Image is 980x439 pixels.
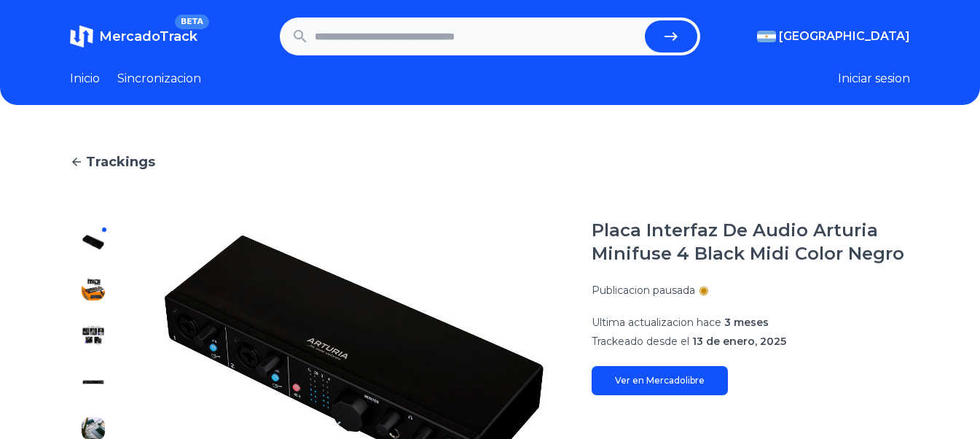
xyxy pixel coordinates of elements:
[82,277,105,300] img: Placa Interfaz De Audio Arturia Minifuse 4 Black Midi Color Negro
[70,152,910,172] a: Trackings
[692,335,786,348] span: 13 de enero, 2025
[757,31,776,42] img: Argentina
[592,335,689,348] span: Trackeado desde el
[592,219,910,265] h1: Placa Interfaz De Audio Arturia Minifuse 4 Black Midi Color Negro
[779,28,910,45] span: [GEOGRAPHIC_DATA]
[86,152,155,172] span: Trackings
[70,70,100,88] a: Inicio
[757,28,910,45] button: [GEOGRAPHIC_DATA]
[70,25,93,48] img: MercadoTrack
[82,370,105,394] img: Placa Interfaz De Audio Arturia Minifuse 4 Black Midi Color Negro
[99,28,197,44] span: MercadoTrack
[175,15,209,29] span: BETA
[117,70,201,88] a: Sincronizacion
[592,283,695,298] p: Publicacion pausada
[724,316,769,329] span: 3 meses
[592,366,728,395] a: Ver en Mercadolibre
[82,230,105,254] img: Placa Interfaz De Audio Arturia Minifuse 4 Black Midi Color Negro
[592,316,721,329] span: Ultima actualizacion hace
[82,324,105,347] img: Placa Interfaz De Audio Arturia Minifuse 4 Black Midi Color Negro
[838,70,910,88] button: Iniciar sesion
[70,25,197,48] a: MercadoTrackBETA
